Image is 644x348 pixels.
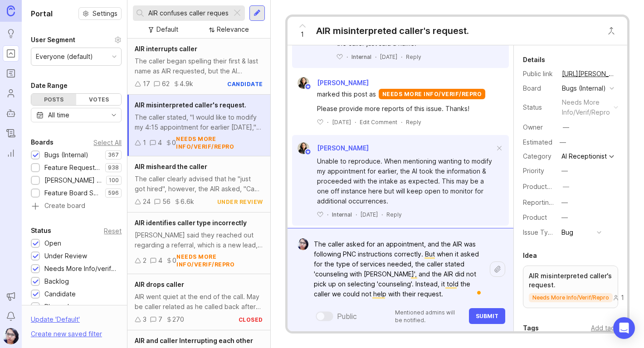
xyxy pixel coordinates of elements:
[523,266,618,308] a: AIR misinterpreted caller's request.needs more info/verif/repro1
[107,111,121,119] svg: toggle icon
[31,34,75,45] div: User Segment
[127,39,270,95] a: AIR interrupts callerThe caller began spelling their first & last name as AIR requested, but the ...
[559,68,618,80] a: [URL][PERSON_NAME]
[143,197,151,207] div: 24
[3,125,19,141] a: Changelog
[308,236,490,303] textarea: To enrich screen reader interactions, please activate Accessibility in Grammarly extension settings
[135,219,247,227] span: AIR identifies caller type incorrectly
[337,311,357,322] div: Public
[135,230,263,250] div: [PERSON_NAME] said they reached out regarding a referral, which is a new lead, but AIR followed t...
[317,78,369,88] span: [PERSON_NAME]
[7,5,15,16] img: Canny Home
[523,213,547,221] label: Product
[563,182,569,192] div: —
[591,323,618,333] div: Add tags
[360,118,397,126] div: Edit Comment
[301,29,304,39] span: 1
[158,314,162,324] div: 7
[217,24,249,34] div: Relevance
[31,94,76,105] div: Posts
[561,153,607,159] div: AI Receptionist
[561,198,568,208] div: —
[148,8,228,18] input: Search...
[317,156,494,206] div: Unable to reproduce. When mentioning wanting to modify my appointment for earlier, the AI took th...
[143,256,146,266] div: 2
[523,228,556,236] label: Issue Type
[523,69,555,79] div: Public link
[327,211,328,218] div: ·
[104,228,122,233] div: Reset
[44,188,101,198] div: Feature Board Sandbox [DATE]
[381,211,383,218] div: ·
[476,313,498,319] span: Submit
[317,144,369,152] span: [PERSON_NAME]
[523,250,537,261] div: Idea
[560,181,572,193] button: ProductboardID
[304,149,311,155] img: member badge
[361,211,378,218] time: [DATE]
[143,138,146,148] div: 1
[469,308,505,324] button: Submit
[76,94,121,105] div: Votes
[31,314,80,329] div: Update ' Default '
[3,85,19,101] a: Users
[108,164,119,171] p: 938
[172,138,176,148] div: 0
[332,119,351,126] time: [DATE]
[523,139,552,145] div: Estimated
[3,45,19,62] a: Portal
[135,280,184,288] span: AIR drops caller
[162,197,171,207] div: 56
[135,337,253,344] span: AIR and caller Interrupting each other
[109,177,119,184] p: 100
[172,314,184,324] div: 270
[561,227,573,237] div: Bug
[523,151,555,161] div: Category
[346,53,348,61] div: ·
[239,316,263,324] div: closed
[176,253,263,268] div: needs more info/verif/repro
[3,145,19,161] a: Reporting
[44,264,117,274] div: Needs More Info/verif/repro
[44,289,76,299] div: Candidate
[532,294,609,301] p: needs more info/verif/repro
[3,308,19,324] button: Notifications
[3,288,19,304] button: Announcements
[380,53,397,60] time: [DATE]
[181,197,194,207] div: 6.6k
[297,238,309,250] img: Pamela Cervantes
[562,97,610,117] div: needs more info/verif/repro
[3,328,19,344] button: Pamela Cervantes
[217,198,263,206] div: under review
[523,54,545,65] div: Details
[523,167,544,174] label: Priority
[176,135,263,150] div: needs more info/verif/repro
[375,53,376,61] div: ·
[395,309,463,324] p: Mentioned admins will be notified.
[529,271,612,290] p: AIR misinterpreted caller's request.
[31,137,54,148] div: Boards
[31,225,51,236] div: Status
[135,56,263,76] div: The caller began spelling their first & last name as AIR requested, but the AI interrupted the ca...
[44,150,88,160] div: Bugs (Internal)
[172,256,176,266] div: 0
[351,53,371,61] div: Internal
[523,102,555,112] div: Status
[332,211,352,218] div: Internal
[523,198,571,206] label: Reporting Team
[127,274,270,330] a: AIR drops callerAIR went quiet at the end of the call. May be caller related as he called back af...
[386,211,402,218] div: Reply
[401,53,402,61] div: ·
[44,276,69,286] div: Backlog
[355,118,356,126] div: ·
[561,166,568,176] div: —
[401,118,402,126] div: ·
[78,7,122,20] button: Settings
[108,189,119,197] p: 596
[31,329,102,339] div: Create new saved filter
[127,95,270,156] a: AIR misinterpreted caller's request.The caller stated, "I would like to modify my 4:15 appointmen...
[31,203,122,211] a: Create board
[298,77,309,89] img: Ysabelle Eugenio
[36,52,93,62] div: Everyone (default)
[304,83,311,90] img: member badge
